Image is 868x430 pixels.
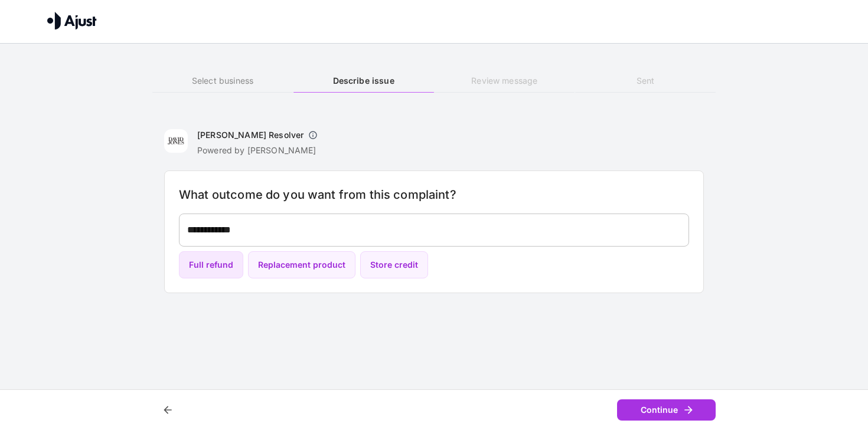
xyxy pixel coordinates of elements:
[197,129,304,141] h6: [PERSON_NAME] Resolver
[360,251,428,279] button: Store credit
[434,74,575,87] h6: Review message
[293,74,434,87] h6: Describe issue
[617,399,716,421] button: Continue
[248,251,355,279] button: Replacement product
[197,145,322,156] p: Powered by [PERSON_NAME]
[179,251,243,279] button: Full refund
[179,185,689,204] h6: What outcome do you want from this complaint?
[575,74,716,87] h6: Sent
[164,129,188,153] img: David Jones
[152,74,293,87] h6: Select business
[47,12,97,29] img: Ajust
